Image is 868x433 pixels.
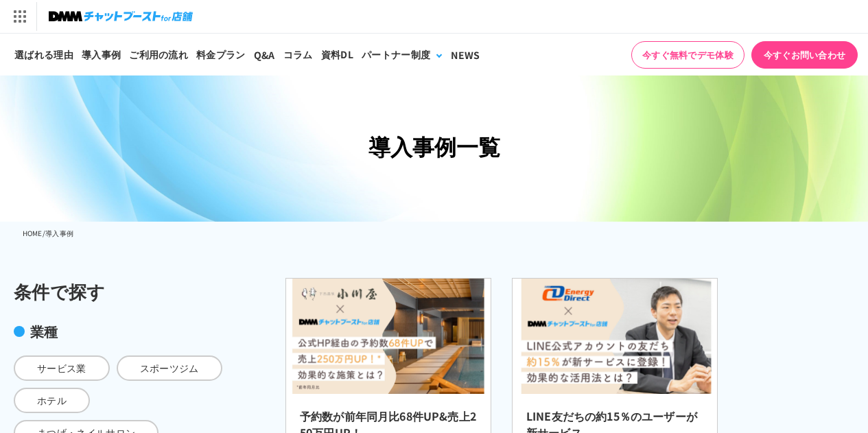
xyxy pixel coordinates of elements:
[14,321,233,342] div: 業種
[78,34,125,75] a: 導入事例
[14,278,233,305] div: 条件で探す
[362,47,430,62] div: パートナー制度
[49,7,193,26] img: チャットブーストfor店舗
[192,34,250,75] a: 料金プラン
[447,34,484,75] a: NEWS
[2,2,36,31] img: サービス
[23,228,43,238] a: HOME
[14,388,90,413] span: ホテル
[279,34,317,75] a: コラム
[23,130,846,163] h1: 導入事例一覧
[317,34,357,75] a: 資料DL
[631,41,744,69] a: 今すぐ無料でデモ体験
[43,225,45,242] li: /
[14,355,110,381] span: サービス業
[751,41,858,69] a: 今すぐお問い合わせ
[10,34,78,75] a: 選ばれる理由
[125,34,192,75] a: ご利用の流れ
[45,225,73,242] li: 導入事例
[117,355,222,381] span: スポーツジム
[250,34,279,75] a: Q&A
